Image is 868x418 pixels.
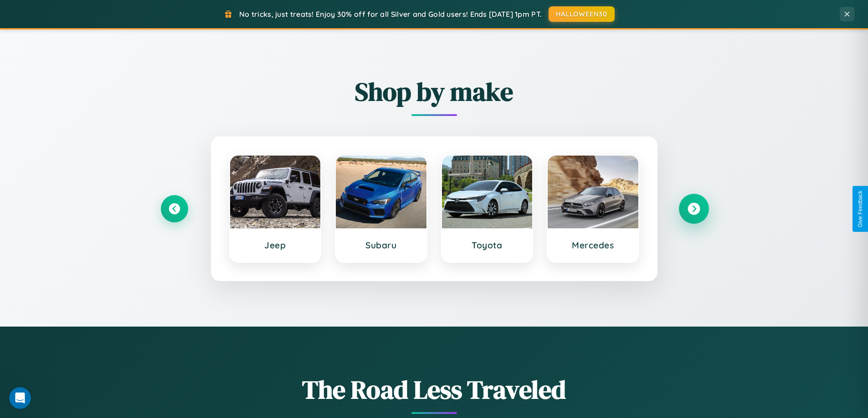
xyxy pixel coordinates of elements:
[857,191,863,227] div: Give Feedback
[557,240,629,251] h3: Mercedes
[549,6,615,22] button: HALLOWEEN30
[451,240,524,251] h3: Toyota
[9,387,31,409] iframe: Intercom live chat
[239,10,542,19] span: No tricks, just treats! Enjoy 30% off for all Silver and Gold users! Ends [DATE] 1pm PT.
[161,372,708,407] h1: The Road Less Traveled
[239,240,312,251] h3: Jeep
[345,240,417,251] h3: Subaru
[161,74,708,109] h2: Shop by make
